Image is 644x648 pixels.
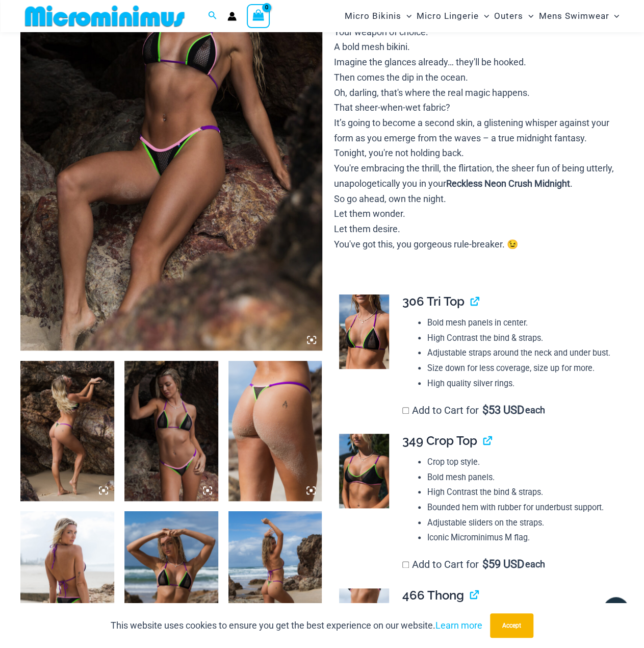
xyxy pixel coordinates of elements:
[609,3,619,29] span: Menu Toggle
[427,315,615,331] li: Bold mesh panels in center.
[427,455,615,470] li: Crop top style.
[417,3,479,29] span: Micro Lingerie
[402,294,465,309] span: 306 Tri Top
[341,2,624,31] nav: Site Navigation
[538,3,609,29] span: Mens Swimwear
[21,5,189,28] img: MM SHOP LOGO FLAT
[402,561,409,568] input: Add to Cart for$59 USD each
[494,3,523,29] span: Outers
[523,3,533,29] span: Menu Toggle
[401,3,411,29] span: Menu Toggle
[342,3,414,29] a: Micro BikinisMenu ToggleMenu Toggle
[402,433,477,448] span: 349 Crop Top
[124,361,218,502] img: Reckless Neon Crush Black Neon 306 Tri Top 296 Cheeky
[427,345,615,361] li: Adjustable straps around the neck and under bust.
[427,530,615,545] li: Iconic Microminimus M flag.
[414,3,492,29] a: Micro LingerieMenu ToggleMenu Toggle
[402,558,545,570] label: Add to Cart for
[427,485,615,500] li: High Contrast the bind & straps.
[427,331,615,346] li: High Contrast the bind & straps.
[490,613,533,638] button: Accept
[427,376,615,391] li: High quality silver rings.
[402,407,409,414] input: Add to Cart for$53 USD each
[208,10,217,22] a: Search icon link
[339,294,389,369] img: Reckless Neon Crush Black Neon 306 Tri Top
[536,3,622,29] a: Mens SwimwearMenu ToggleMenu Toggle
[427,500,615,515] li: Bounded hem with rubber for underbust support.
[482,405,524,415] span: 53 USD
[427,361,615,376] li: Size down for less coverage, size up for more.
[446,178,570,189] b: Reckless Neon Crush Midnight
[525,559,545,569] span: each
[435,620,482,631] a: Learn more
[402,404,545,416] label: Add to Cart for
[111,618,482,633] p: This website uses cookies to ensure you get the best experience on our website.
[482,404,488,416] span: $
[427,470,615,485] li: Bold mesh panels.
[247,4,270,28] a: View Shopping Cart, empty
[479,3,489,29] span: Menu Toggle
[525,405,545,415] span: each
[345,3,401,29] span: Micro Bikinis
[20,361,114,502] img: Reckless Neon Crush Black Neon 349 Crop Top 466 Thong
[228,361,322,502] img: Reckless Neon Crush Black Neon 466 Thong
[492,3,536,29] a: OutersMenu ToggleMenu Toggle
[339,434,389,508] img: Reckless Neon Crush Black Neon 349 Crop Top
[227,12,237,21] a: Account icon link
[427,515,615,531] li: Adjustable sliders on the straps.
[402,588,464,603] span: 466 Thong
[482,558,488,570] span: $
[482,559,524,569] span: 59 USD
